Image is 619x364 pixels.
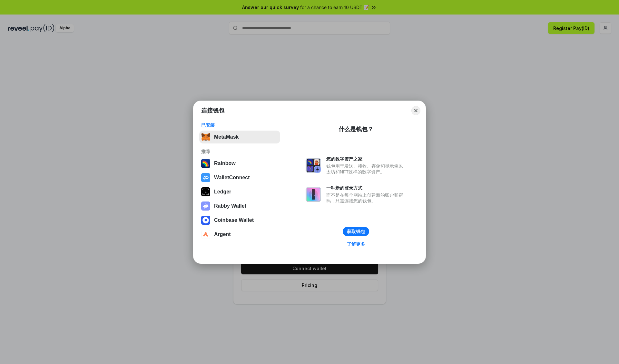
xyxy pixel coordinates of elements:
[201,202,210,211] img: svg+xml,%3Csvg%20xmlns%3D%22http%3A%2F%2Fwww.w3.org%2F2000%2Fsvg%22%20fill%3D%22none%22%20viewBox...
[214,161,236,166] div: Rainbow
[201,173,210,182] img: svg+xml,%3Csvg%20width%3D%2228%22%20height%3D%2228%22%20viewBox%3D%220%200%2028%2028%22%20fill%3D...
[347,229,365,234] div: 获取钱包
[201,149,278,154] div: 推荐
[214,217,254,223] div: Coinbase Wallet
[326,163,406,175] div: 钱包用于发送、接收、存储和显示像以太坊和NFT这样的数字资产。
[214,175,250,181] div: WalletConnect
[343,240,369,248] a: 了解更多
[201,230,210,239] img: svg+xml,%3Csvg%20width%3D%2228%22%20height%3D%2228%22%20viewBox%3D%220%200%2028%2028%22%20fill%3D...
[214,189,231,195] div: Ledger
[214,134,239,140] div: MetaMask
[199,214,280,227] button: Coinbase Wallet
[201,122,278,128] div: 已安装
[201,107,224,114] h1: 连接钱包
[339,125,373,133] div: 什么是钱包？
[199,185,280,198] button: Ledger
[306,187,321,202] img: svg+xml,%3Csvg%20xmlns%3D%22http%3A%2F%2Fwww.w3.org%2F2000%2Fsvg%22%20fill%3D%22none%22%20viewBox...
[199,157,280,170] button: Rainbow
[326,156,406,162] div: 您的数字资产之家
[306,158,321,173] img: svg+xml,%3Csvg%20xmlns%3D%22http%3A%2F%2Fwww.w3.org%2F2000%2Fsvg%22%20fill%3D%22none%22%20viewBox...
[201,133,210,142] img: svg+xml,%3Csvg%20fill%3D%22none%22%20height%3D%2233%22%20viewBox%3D%220%200%2035%2033%22%20width%...
[201,159,210,168] img: svg+xml,%3Csvg%20width%3D%22120%22%20height%3D%22120%22%20viewBox%3D%220%200%20120%20120%22%20fil...
[199,200,280,212] button: Rabby Wallet
[326,192,406,204] div: 而不是在每个网站上创建新的账户和密码，只需连接您的钱包。
[214,231,231,237] div: Argent
[326,185,406,191] div: 一种新的登录方式
[199,131,280,143] button: MetaMask
[201,216,210,225] img: svg+xml,%3Csvg%20width%3D%2228%22%20height%3D%2228%22%20viewBox%3D%220%200%2028%2028%22%20fill%3D...
[201,187,210,196] img: svg+xml,%3Csvg%20xmlns%3D%22http%3A%2F%2Fwww.w3.org%2F2000%2Fsvg%22%20width%3D%2228%22%20height%3...
[214,203,246,209] div: Rabby Wallet
[347,241,365,247] div: 了解更多
[199,228,280,241] button: Argent
[411,106,420,115] button: Close
[199,171,280,184] button: WalletConnect
[343,227,369,236] button: 获取钱包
